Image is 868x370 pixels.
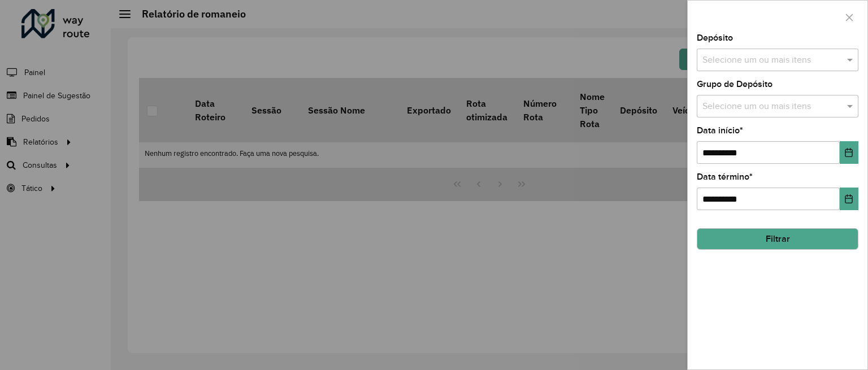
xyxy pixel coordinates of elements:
button: Choose Date [840,141,858,164]
label: Grupo de Depósito [697,77,772,91]
button: Filtrar [697,228,858,250]
label: Data início [697,124,743,137]
button: Choose Date [840,188,858,210]
label: Depósito [697,31,733,45]
label: Data término [697,170,753,184]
